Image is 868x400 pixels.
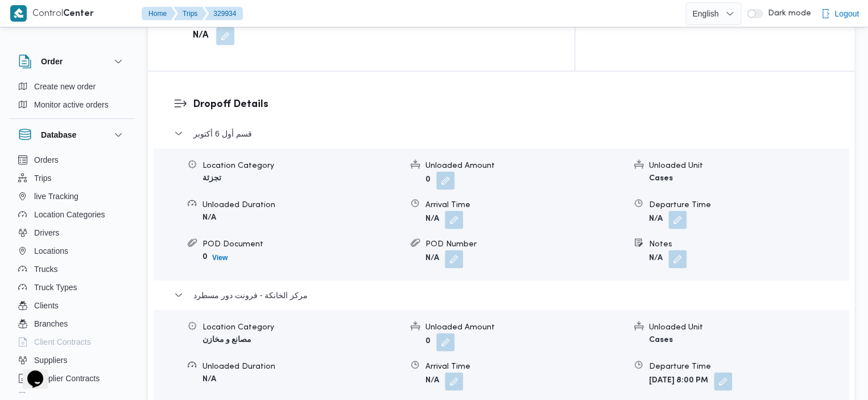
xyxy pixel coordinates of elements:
b: N/A [202,375,216,382]
div: Unloaded Unit [649,159,848,171]
button: Supplier Contracts [14,369,130,387]
b: N/A [649,215,663,222]
h3: Database [41,128,76,142]
span: قسم أول 6 أكتوبر [193,126,251,140]
div: Order [9,77,134,118]
button: مركز الخانكة - فرونت دور مسطرد [174,288,829,302]
button: Trips [14,169,130,187]
div: Departure Time [649,199,848,211]
span: Truck Types [34,281,77,294]
span: Trucks [34,262,57,276]
div: Unloaded Amount [425,159,625,171]
b: 0 [425,337,431,345]
button: Monitor active orders [14,96,130,114]
button: Database [18,128,125,142]
h3: Dropoff Details [193,97,829,112]
button: Locations [14,242,130,260]
span: Create new order [34,80,96,93]
span: Client Contracts [34,335,91,349]
button: Order [18,55,125,68]
button: Client Contracts [14,333,130,351]
div: POD Number [425,238,625,250]
h3: Order [41,55,63,68]
button: Branches [14,315,130,333]
b: N/A [202,213,216,221]
div: Departure Time [649,360,848,372]
button: Truck Types [14,278,130,296]
div: Unloaded Duration [202,360,402,372]
img: X8yXhbKr1z7QwAAAABJRU5ErkJggg== [10,5,27,22]
button: Orders [14,151,130,169]
b: N/A [425,215,439,222]
span: Suppliers [34,353,67,367]
div: Unloaded Amount [425,321,625,333]
b: N/A [425,254,439,262]
span: Dark mode [763,9,811,18]
b: N/A [193,29,208,43]
b: N/A [649,254,663,262]
b: [DATE] 8:00 PM [649,377,708,384]
button: Trucks [14,260,130,278]
b: تجزئة [202,174,221,182]
button: Clients [14,296,130,315]
span: Branches [34,317,68,331]
button: Drivers [14,224,130,242]
div: Database [9,151,134,397]
button: Logout [816,2,863,25]
button: Trips [173,7,206,20]
b: N/A [425,377,439,384]
div: Notes [649,238,848,250]
b: Cases [649,174,673,182]
div: Arrival Time [425,199,625,211]
span: Orders [34,153,59,167]
div: قسم أول 6 أكتوبر [154,148,849,279]
button: Location Categories [14,205,130,224]
iframe: chat widget [11,354,48,389]
div: POD Document [202,238,402,250]
div: Arrival Time [425,360,625,372]
span: Supplier Contracts [34,372,100,385]
span: Drivers [34,226,59,240]
span: live Tracking [34,189,78,203]
button: Home [142,7,176,20]
b: View [212,253,228,261]
span: Logout [834,7,859,20]
b: مصانع و مخازن [202,336,251,343]
div: Unloaded Unit [649,321,848,333]
button: Suppliers [14,351,130,369]
b: 0 [202,253,208,260]
button: live Tracking [14,187,130,205]
b: Cases [649,336,673,343]
b: 0 [425,176,431,183]
span: Monitor active orders [34,98,109,112]
span: Locations [34,244,68,258]
span: Location Categories [34,208,105,221]
div: Location Category [202,159,402,171]
div: Unloaded Duration [202,199,402,211]
div: Location Category [202,321,402,333]
b: Center [63,10,94,18]
button: 329934 [204,7,243,20]
button: Create new order [14,77,130,96]
span: Trips [34,171,52,185]
span: Clients [34,299,59,312]
span: مركز الخانكة - فرونت دور مسطرد [193,288,308,302]
button: قسم أول 6 أكتوبر [174,126,829,140]
button: View [208,250,232,264]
